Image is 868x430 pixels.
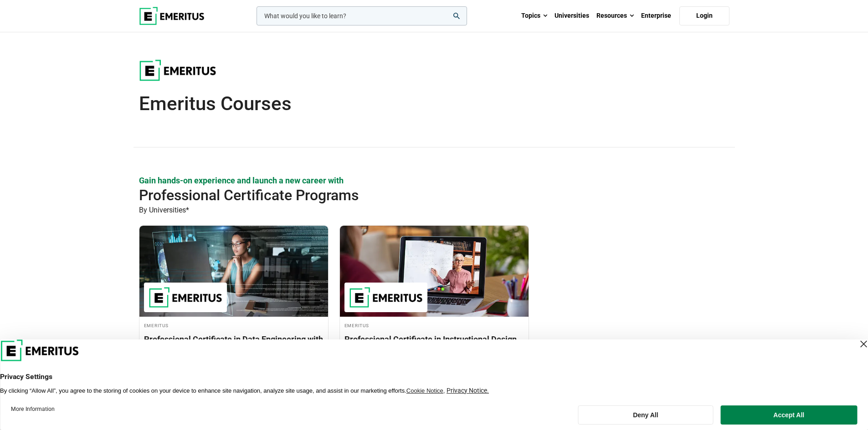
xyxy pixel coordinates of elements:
h4: Emeritus [144,321,324,329]
a: Product Design and Innovation Course by Emeritus - Emeritus Emeritus Professional Certificate in ... [340,226,529,362]
img: Professional Certificate in Instructional Design | Online Product Design and Innovation Course [340,226,529,317]
img: Emeritus [149,287,222,308]
h4: Emeritus [344,321,524,329]
a: Login [679,6,729,25]
a: Data Science and Analytics Course by Emeritus - Emeritus Emeritus Professional Certificate in Dat... [139,226,328,373]
h2: Professional Certificate Programs [139,186,670,204]
input: woocommerce-product-search-field-0 [257,6,467,25]
p: Gain hands-on experience and launch a new career with [139,175,729,186]
h3: Professional Certificate in Data Engineering with Microsoft Azure [144,334,324,356]
h3: Professional Certificate in Instructional Design [344,334,524,345]
img: Emeritus [349,287,423,308]
img: Professional Certificate in Data Engineering with Microsoft Azure | Online Data Science and Analy... [139,226,328,317]
p: By Universities* [139,204,729,216]
img: University Logo White [139,60,216,81]
h1: Emeritus Courses [139,92,729,115]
